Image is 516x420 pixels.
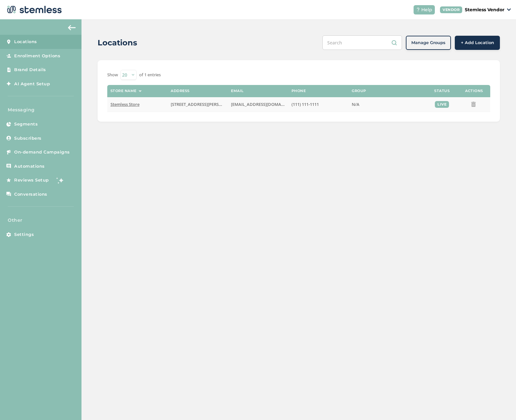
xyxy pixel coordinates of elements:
[14,121,38,127] span: Segments
[54,174,67,187] img: glitter-stars-b7820f95.gif
[434,89,450,93] label: Status
[171,101,241,107] span: [STREET_ADDRESS][PERSON_NAME]
[507,8,511,11] img: icon_down-arrow-small-66adaf34.svg
[291,102,345,107] label: (111) 111-1111
[110,102,164,107] label: Stemless Store
[5,3,62,16] img: logo-dark-0685b13c.svg
[14,163,45,170] span: Automations
[231,101,301,107] span: [EMAIL_ADDRESS][DOMAIN_NAME]
[171,89,190,93] label: Address
[406,36,451,50] button: Manage Groups
[461,40,494,46] span: + Add Location
[435,101,449,108] div: live
[14,81,50,87] span: AI Agent Setup
[139,90,142,92] img: icon-sort-1e1d7615.svg
[455,36,500,50] button: + Add Location
[107,72,118,78] label: Show
[440,6,462,13] div: VENDOR
[291,101,319,107] span: (111) 111-1111
[322,35,402,50] input: Search
[110,101,139,107] span: Stemless Store
[14,67,46,73] span: Brand Details
[14,177,49,183] span: Reviews Setup
[458,85,490,97] th: Actions
[68,25,76,30] img: icon-arrow-back-accent-c549486e.svg
[14,191,47,198] span: Conversations
[14,53,60,59] span: Enrollment Options
[171,102,225,107] label: 1254 South Figueroa Street
[14,135,42,142] span: Subscribers
[465,6,504,13] p: Stemless Vendor
[352,89,366,93] label: Group
[14,231,34,238] span: Settings
[416,8,420,12] img: icon-help-white-03924b79.svg
[98,37,137,49] h2: Locations
[231,89,244,93] label: Email
[352,102,423,107] label: N/A
[421,6,432,13] span: Help
[411,40,445,46] span: Manage Groups
[14,39,37,45] span: Locations
[110,89,137,93] label: Store name
[231,102,285,107] label: backend@stemless.co
[139,72,161,78] label: of 1 entries
[291,89,306,93] label: Phone
[14,149,70,155] span: On-demand Campaigns
[484,389,516,420] iframe: Chat Widget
